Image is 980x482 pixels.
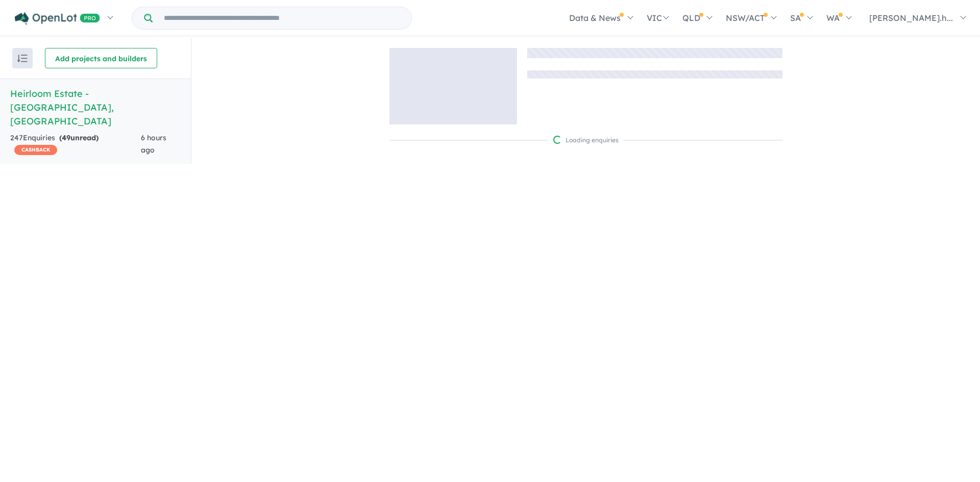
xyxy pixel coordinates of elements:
[59,133,99,142] strong: ( unread)
[14,145,57,155] span: CASHBACK
[62,133,70,142] span: 49
[17,55,28,62] img: sort.svg
[141,133,166,155] span: 6 hours ago
[10,132,141,157] div: 247 Enquir ies
[869,13,953,23] span: [PERSON_NAME].h...
[15,12,100,25] img: Openlot PRO Logo White
[553,135,619,145] div: Loading enquiries
[45,48,157,68] button: Add projects and builders
[10,87,181,128] h5: Heirloom Estate - [GEOGRAPHIC_DATA] , [GEOGRAPHIC_DATA]
[155,7,409,29] input: Try estate name, suburb, builder or developer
